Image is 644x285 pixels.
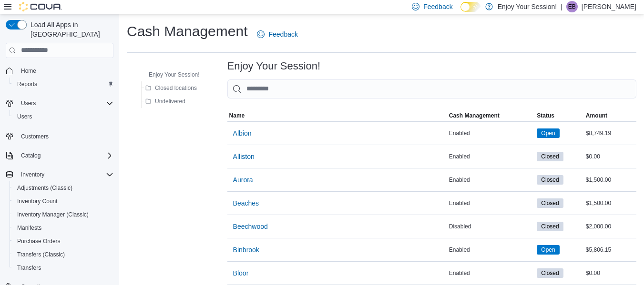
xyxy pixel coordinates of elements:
button: Inventory [17,169,48,180]
button: Cash Management [447,110,535,121]
a: Adjustments (Classic) [13,182,76,194]
button: Albion [229,124,256,143]
h3: Enjoy Your Session! [227,60,321,72]
a: Manifests [13,222,45,234]
span: Closed [541,199,559,207]
button: Alliston [229,147,258,166]
span: Closed [537,198,563,208]
button: Beechwood [229,217,272,236]
span: EB [568,1,576,12]
div: Enabled [447,174,535,186]
span: Home [17,65,113,77]
span: Customers [21,133,49,140]
span: Reports [17,80,37,88]
span: Beaches [233,198,259,208]
button: Inventory [2,168,117,181]
button: Transfers (Classic) [10,248,117,261]
span: Open [537,245,559,255]
span: Customers [17,130,113,142]
span: Purchase Orders [17,237,61,245]
p: Enjoy Your Session! [498,1,557,12]
button: Inventory Count [10,195,117,208]
span: Reports [13,79,113,90]
button: Reports [10,78,117,91]
div: $2,000.00 [584,221,636,232]
span: Alliston [233,152,255,161]
a: Home [17,65,40,77]
button: Home [2,64,117,78]
span: Inventory Manager (Classic) [13,209,113,220]
span: Enjoy Your Session! [149,71,200,79]
h1: Cash Management [127,22,247,41]
span: Open [541,129,555,138]
button: Status [535,110,583,121]
div: $0.00 [584,151,636,162]
a: Inventory Manager (Classic) [13,209,92,220]
button: Transfers [10,261,117,275]
button: Binbrook [229,240,263,259]
span: Name [229,112,245,119]
span: Bloor [233,268,249,278]
span: Load All Apps in [GEOGRAPHIC_DATA] [27,20,113,39]
button: Beaches [229,194,263,213]
span: Catalog [21,152,41,159]
button: Users [17,98,40,109]
span: Closed [541,176,559,184]
a: Users [13,111,36,122]
span: Adjustments (Classic) [17,184,72,192]
span: Closed [541,222,559,231]
span: Feedback [423,2,452,11]
span: Closed [537,152,563,161]
button: Name [227,110,447,121]
div: $8,749.19 [584,128,636,139]
div: $1,500.00 [584,197,636,209]
span: Catalog [17,150,113,161]
span: Inventory [21,171,44,178]
span: Amount [586,112,607,119]
span: Users [13,111,113,122]
span: Feedback [268,29,297,39]
span: Users [17,113,32,120]
img: Cova [19,2,62,11]
span: Adjustments (Classic) [13,182,113,194]
span: Inventory Count [13,196,113,207]
button: Inventory Manager (Classic) [10,208,117,221]
button: Aurora [229,170,257,189]
div: Eve Bachmeier [566,1,578,12]
button: Manifests [10,221,117,235]
span: Aurora [233,175,253,185]
span: Purchase Orders [13,236,113,247]
span: Users [17,98,113,109]
button: Purchase Orders [10,235,117,248]
div: Enabled [447,128,535,139]
span: Closed [541,269,559,277]
span: Users [21,99,36,107]
a: Transfers [13,262,45,274]
button: Amount [584,110,636,121]
a: Reports [13,79,41,90]
a: Feedback [253,25,301,44]
button: Catalog [2,149,117,162]
span: Home [21,67,36,75]
div: Enabled [447,197,535,209]
span: Closed [537,175,563,185]
span: Transfers (Classic) [17,251,65,258]
div: Enabled [447,244,535,256]
a: Customers [17,131,52,142]
span: Cash Management [449,112,500,119]
div: Enabled [447,267,535,279]
span: Open [541,246,555,254]
span: Manifests [17,224,41,232]
span: Status [537,112,554,119]
a: Inventory Count [13,196,61,207]
div: $1,500.00 [584,174,636,186]
div: $5,806.15 [584,244,636,256]
button: Enjoy Your Session! [135,69,204,80]
div: Enabled [447,151,535,162]
p: | [561,1,562,12]
button: Catalog [17,150,44,161]
span: Closed [541,152,559,161]
div: $0.00 [584,267,636,279]
button: Adjustments (Classic) [10,181,117,195]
